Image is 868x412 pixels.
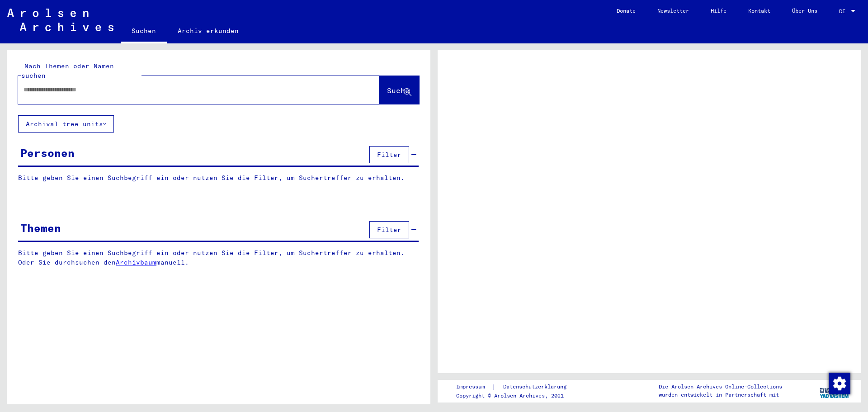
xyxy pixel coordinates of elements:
[456,382,577,392] div: |
[496,382,577,392] a: Datenschutzerklärung
[456,382,492,392] a: Impressum
[116,258,156,266] a: Archivbaum
[18,248,419,267] p: Bitte geben Sie einen Suchbegriff ein oder nutzen Sie die Filter, um Suchertreffer zu erhalten. O...
[20,220,61,236] div: Themen
[659,391,782,399] p: wurden entwickelt in Partnerschaft mit
[377,151,401,159] span: Filter
[377,226,401,234] span: Filter
[818,379,852,402] img: yv_logo.png
[7,9,113,31] img: Arolsen_neg.svg
[456,392,577,400] p: Copyright © Arolsen Archives, 2021
[387,86,410,95] span: Suche
[829,373,850,394] img: Zustimmung ändern
[839,8,849,14] span: DE
[379,76,419,104] button: Suche
[18,173,419,183] p: Bitte geben Sie einen Suchbegriff ein oder nutzen Sie die Filter, um Suchertreffer zu erhalten.
[167,20,250,42] a: Archiv erkunden
[20,145,75,161] div: Personen
[369,146,409,163] button: Filter
[21,62,114,80] mat-label: Nach Themen oder Namen suchen
[121,20,167,43] a: Suchen
[18,115,114,133] button: Archival tree units
[659,383,782,391] p: Die Arolsen Archives Online-Collections
[369,221,409,238] button: Filter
